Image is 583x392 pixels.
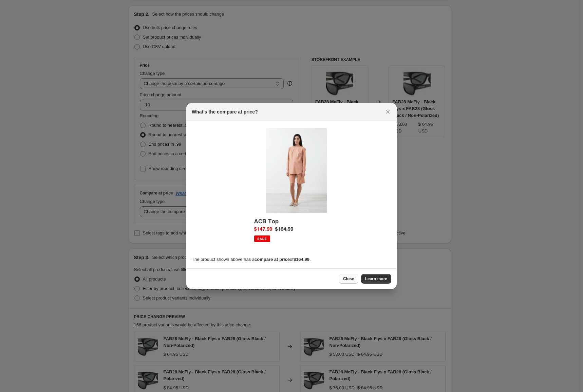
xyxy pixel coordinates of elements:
b: compare at price [255,257,290,262]
h2: What's the compare at price? [192,108,258,115]
a: Learn more [361,274,391,284]
span: Close [343,276,354,282]
span: Learn more [365,276,387,282]
button: Close [339,274,358,284]
img: Compare at price example [249,126,334,251]
button: Close [383,107,393,117]
p: The product shown above has a of . [192,256,391,263]
b: $164.99 [294,257,309,262]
